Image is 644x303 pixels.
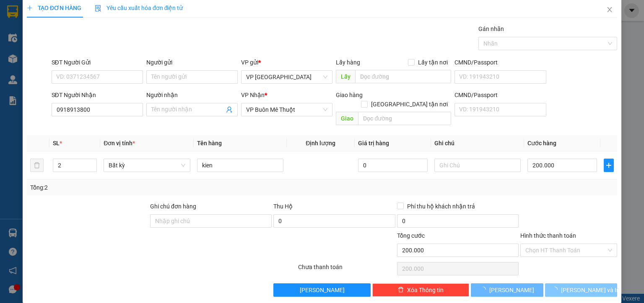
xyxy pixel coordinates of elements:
[197,140,222,146] span: Tên hàng
[197,159,283,172] input: VD: Bàn, Ghế
[146,58,238,67] div: Người gửi
[95,5,101,12] img: icon
[431,135,524,151] th: Ghi chú
[552,287,561,293] span: loading
[478,26,504,32] label: Gán nhãn
[336,92,363,98] span: Giao hàng
[358,112,451,125] input: Dọc đường
[150,214,272,228] input: Ghi chú đơn hàng
[246,71,327,83] span: VP Sài Gòn
[226,106,233,113] span: user-add
[520,232,576,239] label: Hình thức thanh toán
[104,140,135,146] span: Đơn vị tính
[150,203,196,210] label: Ghi chú đơn hàng
[241,92,265,98] span: VP Nhận
[273,203,293,210] span: Thu Hộ
[604,159,614,172] button: plus
[604,162,613,169] span: plus
[489,285,534,295] span: [PERSON_NAME]
[95,5,183,11] span: Yêu cầu xuất hóa đơn điện tử
[471,283,543,297] button: [PERSON_NAME]
[336,112,358,125] span: Giao
[58,36,112,54] li: VP VP Buôn Mê Thuột
[480,287,489,293] span: loading
[246,103,327,116] span: VP Buôn Mê Thuột
[415,58,451,67] span: Lấy tận nơi
[407,285,444,295] span: Xóa Thông tin
[372,283,469,297] button: deleteXóa Thông tin
[454,90,546,100] div: CMND/Passport
[336,70,355,83] span: Lấy
[146,90,238,100] div: Người nhận
[4,4,122,20] li: [PERSON_NAME]
[397,232,425,239] span: Tổng cước
[368,100,451,109] span: [GEOGRAPHIC_DATA] tận nơi
[4,36,58,63] li: VP VP [GEOGRAPHIC_DATA]
[300,285,345,295] span: [PERSON_NAME]
[336,59,360,66] span: Lấy hàng
[606,6,613,13] span: close
[58,56,64,62] span: environment
[53,140,60,146] span: SL
[454,58,546,67] div: CMND/Passport
[109,159,185,172] span: Bất kỳ
[398,287,404,293] span: delete
[27,5,33,11] span: plus
[297,262,396,277] div: Chưa thanh toán
[355,70,451,83] input: Dọc đường
[27,5,81,11] span: TẠO ĐƠN HÀNG
[306,140,335,146] span: Định lượng
[358,159,428,172] input: 0
[434,159,521,172] input: Ghi Chú
[527,140,556,146] span: Cước hàng
[52,90,143,100] div: SĐT Người Nhận
[561,285,620,295] span: [PERSON_NAME] và In
[241,58,332,67] div: VP gửi
[30,159,44,172] button: delete
[52,58,143,67] div: SĐT Người Gửi
[273,283,370,297] button: [PERSON_NAME]
[30,183,249,192] div: Tổng: 2
[404,202,478,211] span: Phí thu hộ khách nhận trả
[358,140,389,146] span: Giá trị hàng
[545,283,618,297] button: [PERSON_NAME] và In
